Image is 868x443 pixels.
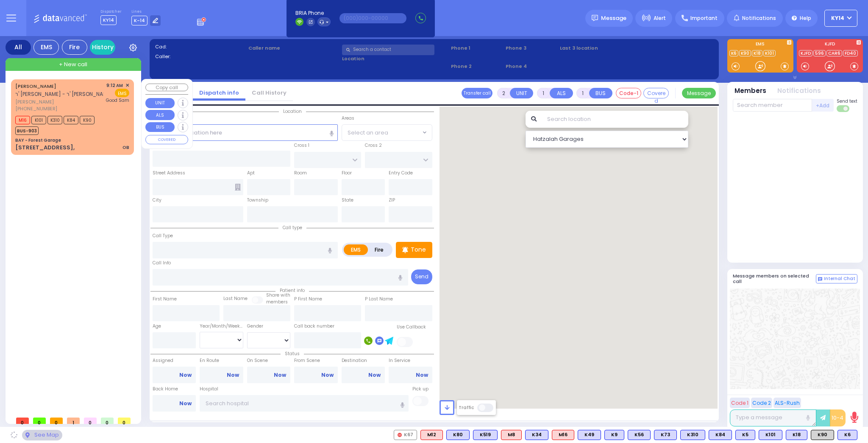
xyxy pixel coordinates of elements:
[759,430,782,440] div: BLS
[552,430,574,440] div: ALS
[223,295,248,302] label: Last Name
[811,430,834,440] div: K90
[398,433,402,437] img: red-radio-icon.svg
[506,63,557,70] span: Phone 4
[16,418,29,424] span: 0
[690,14,718,22] span: Important
[342,197,353,204] label: State
[643,88,669,98] button: Covered
[31,116,46,124] span: K101
[550,88,573,98] button: ALS
[759,430,782,440] div: K101
[179,400,192,407] a: Now
[824,10,857,27] button: KY14
[843,50,858,56] a: FD40
[122,144,129,151] div: OB
[321,371,334,379] a: Now
[67,418,80,424] span: 1
[235,184,241,191] span: Other building occupants
[742,14,776,22] span: Notifications
[824,276,855,282] span: Internal Chat
[145,84,188,92] button: Copy call
[416,371,428,379] a: Now
[15,126,39,135] span: BUS-903
[279,108,306,115] span: Location
[616,88,641,98] button: Code-1
[153,124,338,140] input: Search location here
[420,430,443,440] div: M12
[248,45,339,52] label: Caller name
[153,386,196,393] label: Back Home
[342,170,352,177] label: Floor
[344,244,368,255] label: EMS
[525,430,548,440] div: BLS
[389,170,413,177] label: Entry Code
[153,170,185,177] label: Street Address
[15,105,57,112] span: [PHONE_NUMBER]
[47,116,62,124] span: K310
[739,50,751,56] a: K90
[155,53,246,60] label: Caller:
[628,430,651,440] div: K56
[294,142,309,149] label: Cross 1
[560,45,637,52] label: Last 3 location
[411,269,432,284] button: Send
[837,430,857,440] div: K6
[106,82,123,89] span: 9:12 AM
[155,43,246,50] label: Cad:
[294,323,334,330] label: Call back number
[342,55,448,62] label: Location
[368,371,381,379] a: Now
[394,430,417,440] div: K67
[446,430,470,440] div: K80
[729,50,738,56] a: K6
[342,45,434,55] input: Search a contact
[106,97,129,104] span: Good Sam
[420,430,443,440] div: ALS
[101,418,114,424] span: 0
[763,50,776,56] a: K101
[266,299,288,305] span: members
[342,115,354,122] label: Areas
[6,40,31,55] div: All
[578,430,601,440] div: BLS
[100,9,122,14] label: Dispatcher
[90,40,115,55] a: History
[818,277,822,281] img: comment-alt.png
[604,430,624,440] div: BLS
[730,398,750,408] button: Code 1
[831,14,844,22] span: KY14
[473,430,498,440] div: BLS
[816,274,857,283] button: Internal Chat
[15,98,103,106] span: [PERSON_NAME]
[153,296,177,303] label: First Name
[339,13,406,23] input: (000)000-00000
[118,418,131,424] span: 0
[145,98,175,108] button: UNIT
[773,398,801,408] button: ALS-Rush
[115,89,129,97] span: EMS
[15,90,112,98] span: ר' [PERSON_NAME] - ר' [PERSON_NAME]
[601,14,626,22] span: Message
[446,430,470,440] div: BLS
[578,430,601,440] div: K49
[247,323,263,330] label: Gender
[733,99,812,112] input: Search member
[348,129,388,137] span: Select an area
[501,430,522,440] div: ALS KJ
[200,357,243,364] label: En Route
[799,50,812,56] a: KJFD
[295,9,331,17] span: BRIA Phone
[506,45,557,52] span: Phone 3
[462,88,492,98] button: Transfer call
[365,296,393,303] label: P Last Name
[80,116,95,124] span: K90
[193,89,245,97] a: Dispatch info
[389,197,395,204] label: ZIP
[33,418,46,424] span: 0
[800,14,811,22] span: Help
[84,418,97,424] span: 0
[654,430,677,440] div: K73
[15,143,75,152] div: [STREET_ADDRESS],
[153,197,161,204] label: City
